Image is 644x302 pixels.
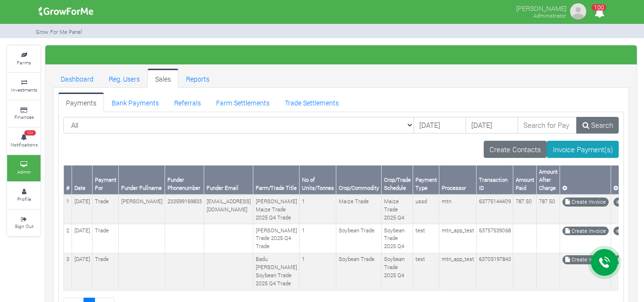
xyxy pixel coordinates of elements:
small: Investments [11,86,37,93]
td: test [413,253,439,290]
td: Soybean Trade 2025 Q4 [382,224,413,253]
small: Sign Out [15,223,33,229]
td: ussd [413,195,439,224]
span: 100 [24,130,36,136]
td: [DATE] [72,195,93,224]
img: growforme image [569,2,588,21]
a: Funder [613,227,643,236]
a: Profile [7,182,41,208]
td: 787.50 [537,195,560,224]
td: 1 [300,195,336,224]
a: Sales [147,69,178,88]
a: Create Invoice [562,227,609,236]
td: [EMAIL_ADDRESS][DOMAIN_NAME] [204,195,253,224]
th: Amount Paid [513,166,537,195]
td: [PERSON_NAME] Maize Trade 2025 Q4 Trade [253,195,300,224]
th: # [64,166,72,195]
a: Sign Out [7,210,41,236]
td: Maize Trade 2025 Q4 [382,195,413,224]
th: Processor [439,166,477,195]
th: Funder Phonenumber [165,166,204,195]
small: Farms [17,59,31,66]
td: test [413,224,439,253]
td: mtn_app_test [439,224,477,253]
td: Soybean Trade [336,253,382,290]
td: Trade [93,195,119,224]
th: Payment For [93,166,119,195]
td: Soybean Trade 2025 Q4 [382,253,413,290]
a: Farm Settlements [208,93,277,112]
td: 787.50 [513,195,537,224]
td: Maize Trade [336,195,382,224]
a: Investments [7,73,41,99]
td: [DATE] [72,224,93,253]
a: Dashboard [53,69,101,88]
th: Funder Fullname [119,166,165,195]
td: Trade [93,253,119,290]
td: Badu [PERSON_NAME] Soybean Trade 2025 Q4 Trade [253,253,300,290]
td: 63705197843 [477,253,513,290]
a: 100 [590,9,609,18]
a: Payments [58,93,104,112]
a: Create Invoice [562,198,609,207]
th: Amount After Charge [537,166,560,195]
th: No of Units/Tonnes [300,166,336,195]
small: Administrator [533,12,566,19]
td: 233599169833 [165,195,204,224]
td: 1 [300,253,336,290]
td: 63757539068 [477,224,513,253]
td: Trade [93,224,119,253]
th: Crop/Commodity [336,166,382,195]
td: [PERSON_NAME] [119,195,165,224]
th: Farm/Trade Title [253,166,300,195]
td: 1 [300,224,336,253]
input: DD/MM/YYYY [466,117,518,134]
th: Date [72,166,93,195]
input: Search for Payments [518,117,577,134]
i: Notifications [590,2,609,23]
a: Farms [7,46,41,72]
th: Crop/Trade Schedule [382,166,413,195]
input: DD/MM/YYYY [414,117,466,134]
td: 2 [64,224,72,253]
small: Notifications [10,141,38,148]
td: 1 [64,195,72,224]
th: Funder Email [204,166,253,195]
td: [DATE] [72,253,93,290]
small: Grow For Me Panel [36,28,82,35]
img: growforme image [35,2,97,21]
a: Trade Settlements [277,93,346,112]
small: Finances [14,114,34,120]
a: Invoice Payment(s) [547,141,619,158]
td: 3 [64,253,72,290]
th: Transaction ID [477,166,513,195]
small: Profile [17,196,31,202]
a: Reg. Users [101,69,147,88]
a: Admin [7,155,41,181]
a: Referrals [166,93,208,112]
a: Bank Payments [104,93,166,112]
a: 100 Notifications [7,128,41,154]
a: Funder [613,198,643,207]
td: [PERSON_NAME] Trade 2025 Q4 Trade [253,224,300,253]
a: Create Contacts [484,141,547,158]
a: Search [576,117,619,134]
a: Reports [178,69,217,88]
th: Payment Type [413,166,439,195]
p: [PERSON_NAME] [516,2,566,13]
small: Admin [17,168,31,175]
td: Soybean Trade [336,224,382,253]
td: 63775144409 [477,195,513,224]
a: Finances [7,101,41,127]
td: mtn [439,195,477,224]
a: Create Invoice [562,255,609,264]
span: 100 [592,4,606,10]
td: mtn_app_test [439,253,477,290]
